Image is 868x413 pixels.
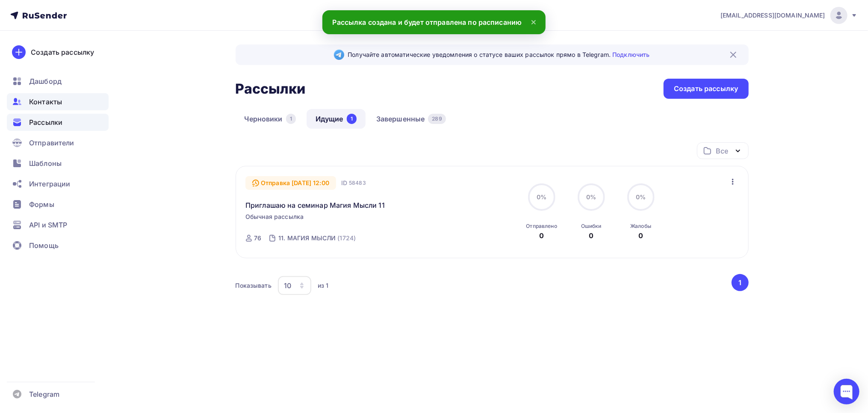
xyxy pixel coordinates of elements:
div: 10 [284,280,291,291]
a: Формы [7,196,109,213]
span: Интеграции [29,179,70,189]
img: Telegram [334,50,344,60]
a: [EMAIL_ADDRESS][DOMAIN_NAME] [720,7,858,24]
span: ID [341,179,347,187]
span: 0% [636,193,646,201]
span: Рассылки [29,117,62,127]
span: API и SMTP [29,220,67,230]
div: Создать рассылку [674,84,738,94]
div: из 1 [318,281,329,290]
div: 0 [589,230,593,241]
div: 289 [428,114,446,124]
a: Рассылки [7,114,109,131]
span: Отправители [29,138,74,148]
span: Обычная рассылка [245,212,304,221]
span: Формы [29,199,54,209]
div: 1 [286,114,296,124]
span: [EMAIL_ADDRESS][DOMAIN_NAME] [720,11,825,20]
button: 10 [278,276,312,295]
div: Создать рассылку [31,47,94,57]
div: Жалобы [630,223,651,230]
a: Черновики1 [236,109,305,129]
a: Идущие1 [307,109,366,129]
button: Все [697,142,749,159]
h2: Рассылки [236,80,306,97]
span: Шаблоны [29,158,62,168]
a: Завершенные289 [367,109,455,129]
span: Контакты [29,97,62,107]
button: Go to page 1 [732,274,749,291]
span: Получайте автоматические уведомления о статусе ваших рассылок прямо в Telegram. [348,50,650,59]
div: Все [716,146,728,156]
a: Отправители [7,134,109,151]
div: 11. МАГИЯ МЫСЛИ [278,234,336,242]
a: Шаблоны [7,155,109,172]
div: 76 [254,234,261,242]
div: Отправлено [526,223,557,230]
span: Telegram [29,389,59,399]
span: Дашборд [29,76,62,86]
a: Контакты [7,93,109,110]
span: 0% [586,193,596,201]
div: Отправка [DATE] 12:00 [245,176,336,190]
div: 0 [539,230,544,241]
div: (1724) [337,234,356,242]
div: 1 [347,114,357,124]
span: Помощь [29,240,59,251]
span: 0% [537,193,546,201]
span: 58483 [349,179,366,187]
div: 0 [638,230,643,241]
a: Подключить [612,51,650,58]
a: Дашборд [7,73,109,90]
div: Показывать [236,281,272,290]
a: 11. МАГИЯ МЫСЛИ (1724) [278,231,357,245]
div: Ошибки [581,223,602,230]
a: Приглашаю на семинар Магия Мысли 11 [245,200,385,210]
ul: Pagination [730,274,749,291]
